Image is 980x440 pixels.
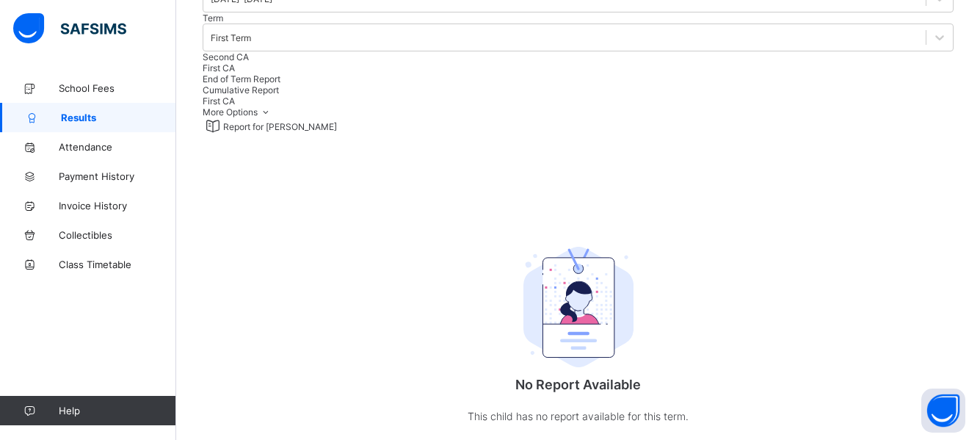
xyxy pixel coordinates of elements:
span: Help [59,405,175,416]
span: Attendance [59,141,176,153]
span: Class Timetable [59,259,176,270]
span: Report for [PERSON_NAME] [223,121,337,132]
img: safsims [13,13,126,44]
span: Term [203,12,223,24]
p: This child has no report available for this term. [432,407,725,425]
p: No Report Available [432,377,725,392]
span: Cumulative Report [203,84,279,95]
span: Payment History [59,170,176,182]
span: Collectibles [59,229,176,241]
button: Open asap [921,389,965,433]
div: First Term [211,32,251,43]
span: School Fees [59,82,176,94]
span: Results [61,112,176,123]
span: Second CA [203,51,249,62]
img: student.207b5acb3037b72b59086e8b1a17b1d0.svg [523,247,634,367]
span: Invoice History [59,200,176,212]
span: First CA [203,95,235,107]
span: End of Term Report [203,73,280,84]
span: More Options [203,107,272,118]
span: First CA [203,62,235,73]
